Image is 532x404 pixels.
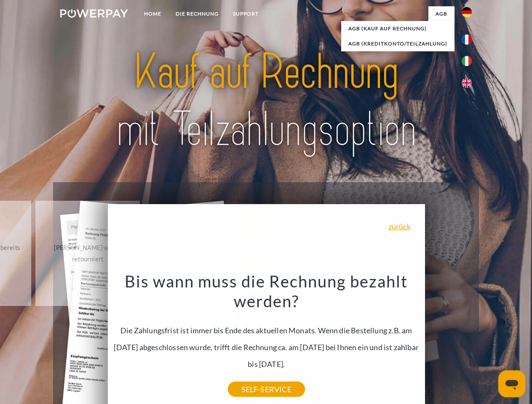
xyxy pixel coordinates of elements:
[462,78,472,88] img: en
[462,35,472,45] img: fr
[498,370,525,397] iframe: Schaltfläche zum Öffnen des Messaging-Fensters
[388,223,411,230] a: zurück
[168,6,226,21] a: DIE RECHNUNG
[341,21,454,36] a: AGB (Kauf auf Rechnung)
[40,242,135,265] div: [PERSON_NAME] wurde retourniert
[112,271,420,311] h3: Bis wann muss die Rechnung bezahlt werden?
[341,36,454,51] a: AGB (Kreditkonto/Teilzahlung)
[60,9,128,18] img: logo-powerpay-white.svg
[80,40,452,161] img: title-powerpay_de.svg
[112,271,420,389] div: Die Zahlungsfrist ist immer bis Ende des aktuellen Monats. Wenn die Bestellung z.B. am [DATE] abg...
[428,6,454,21] a: agb
[462,7,472,17] img: de
[137,6,168,21] a: Home
[228,382,305,397] a: SELF-SERVICE
[462,56,472,66] img: it
[226,6,266,21] a: SUPPORT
